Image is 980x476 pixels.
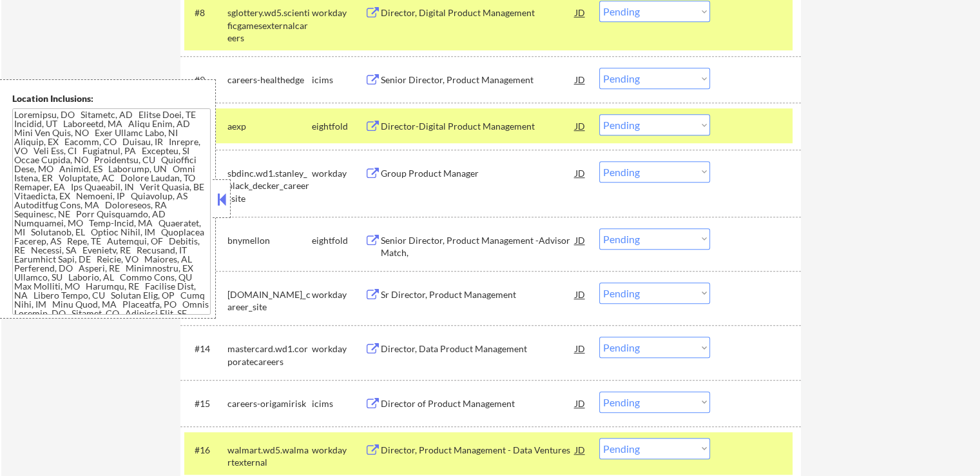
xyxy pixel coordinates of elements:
[381,397,575,410] div: Director of Product Management
[195,342,217,355] div: #14
[195,6,217,19] div: #8
[195,397,217,410] div: #15
[312,120,365,133] div: eightfold
[381,234,575,259] div: Senior Director, Product Management -Advisor Match,
[574,392,587,415] div: JD
[381,288,575,301] div: Sr Director, Product Management
[312,288,365,301] div: workday
[381,6,575,19] div: Director, Digital Product Management
[574,438,587,461] div: JD
[574,161,587,184] div: JD
[312,74,365,86] div: icims
[312,234,365,247] div: eightfold
[195,74,217,86] div: #9
[381,444,575,457] div: Director, Product Management - Data Ventures
[381,167,575,180] div: Group Product Manager
[227,397,312,410] div: careers-origamirisk
[227,288,312,313] div: [DOMAIN_NAME]_career_site
[312,167,365,180] div: workday
[381,342,575,355] div: Director, Data Product Management
[227,120,312,133] div: aexp
[312,444,365,457] div: workday
[574,283,587,306] div: JD
[12,92,211,105] div: Location Inclusions:
[312,397,365,410] div: icims
[195,444,217,457] div: #16
[574,1,587,24] div: JD
[227,6,312,45] div: sglottery.wd5.scientificgamesexternalcareers
[227,74,312,86] div: careers-healthedge
[227,444,312,469] div: walmart.wd5.walmartexternal
[381,120,575,133] div: Director-Digital Product Management
[312,6,365,19] div: workday
[312,342,365,355] div: workday
[227,167,312,205] div: sbdinc.wd1.stanley_black_decker_career_site
[574,228,587,252] div: JD
[574,68,587,91] div: JD
[227,234,312,247] div: bnymellon
[227,342,312,368] div: mastercard.wd1.corporatecareers
[574,114,587,137] div: JD
[574,337,587,360] div: JD
[381,74,575,86] div: Senior Director, Product Management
